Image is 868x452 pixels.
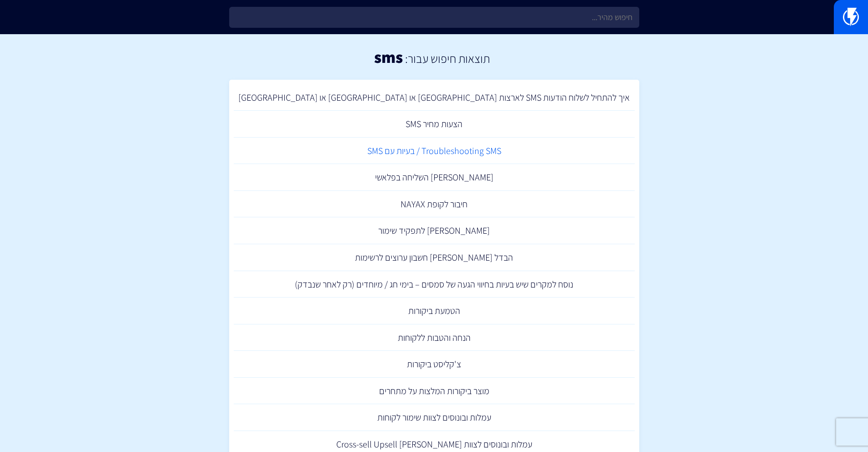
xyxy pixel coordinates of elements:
[234,111,635,138] a: הצעות מחיר SMS
[234,378,635,405] a: מוצר ביקורות המלצות על מתחרים
[234,244,635,271] a: הבדל [PERSON_NAME] חשבון ערוצים לרשימות
[234,298,635,324] a: הטמעת ביקורות
[234,138,635,164] a: Troubleshooting SMS / בעיות עם SMS
[229,7,639,28] input: חיפוש מהיר...
[234,351,635,378] a: צ'קליסט ביקורות
[234,324,635,351] a: הנחה והטבות ללקוחות
[234,164,635,191] a: [PERSON_NAME] השליחה בפלאשי
[374,48,403,66] h1: sms
[403,52,490,65] h2: תוצאות חיפוש עבור:
[234,217,635,244] a: [PERSON_NAME] לתפקיד שימור
[234,404,635,431] a: עמלות ובונוסים לצוות שימור לקוחות
[234,191,635,218] a: חיבור לקופת NAYAX
[234,84,635,111] a: איך להתחיל לשלוח הודעות SMS לארצות [GEOGRAPHIC_DATA] או [GEOGRAPHIC_DATA] או [GEOGRAPHIC_DATA]
[234,271,635,298] a: נוסח למקרים שיש בעיות בחיווי הגעה של סמסים – בימי חג / מיוחדים (רק לאחר שנבדק)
